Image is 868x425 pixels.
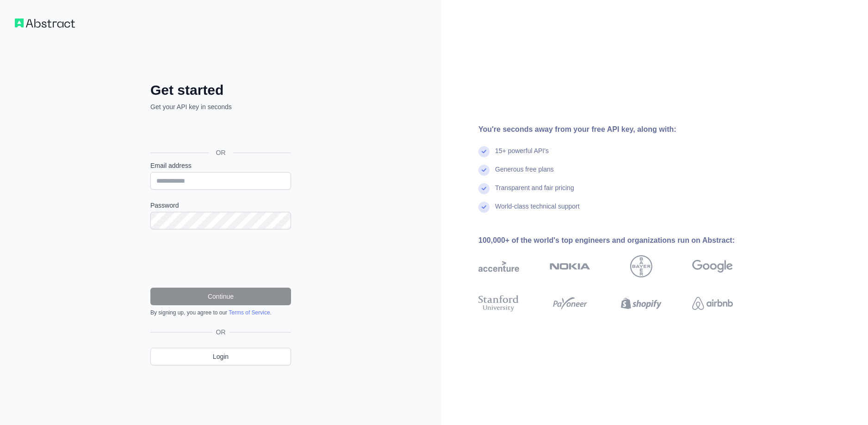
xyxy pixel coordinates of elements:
div: 100,000+ of the world's top engineers and organizations run on Abstract: [478,235,763,246]
span: OR [212,327,229,337]
img: google [692,255,733,277]
button: Continue [150,288,291,305]
div: Generous free plans [495,165,554,183]
div: 15+ powerful API's [495,146,549,165]
img: payoneer [550,293,590,314]
div: You're seconds away from your free API key, along with: [478,124,763,135]
img: check mark [478,202,490,213]
iframe: reCAPTCHA [150,240,291,277]
h2: Get started [150,82,291,99]
div: By signing up, you agree to our . [150,309,291,316]
div: World-class technical support [495,202,580,220]
img: check mark [478,165,490,176]
img: accenture [478,255,519,277]
a: Login [150,348,291,365]
img: check mark [478,146,490,157]
img: shopify [621,293,662,314]
img: stanford university [478,293,519,314]
label: Password [150,201,291,210]
img: Workflow [15,18,75,28]
p: Get your API key in seconds [150,102,291,111]
label: Email address [150,161,291,170]
img: check mark [478,183,490,194]
img: airbnb [692,293,733,314]
iframe: Кнопка "Войти с аккаунтом Google" [146,122,294,142]
span: OR [209,148,233,157]
div: Transparent and fair pricing [495,183,574,202]
img: bayer [630,255,652,277]
img: nokia [550,255,590,277]
a: Terms of Service [229,309,270,316]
